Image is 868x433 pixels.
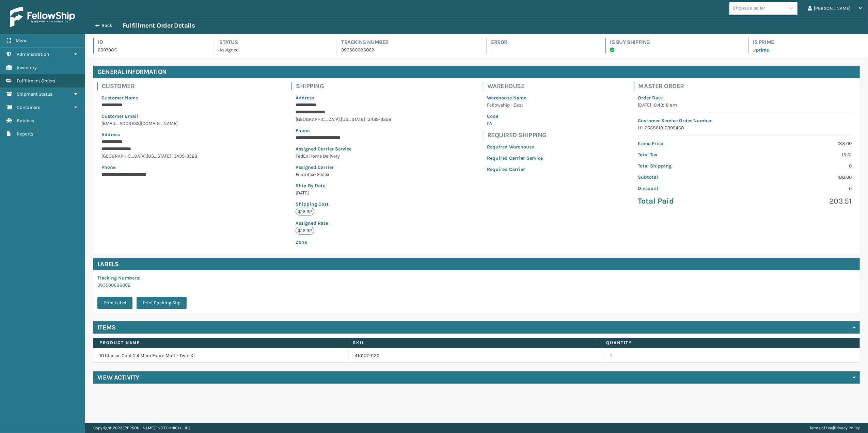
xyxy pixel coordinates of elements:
p: 393560686062 [341,46,474,53]
p: Assigned Rate [296,220,392,227]
p: Assigned Carrier [296,164,392,171]
p: Total Tax [638,151,741,158]
h4: Customer [102,82,205,90]
p: Required Warehouse [487,143,543,150]
span: , [146,153,147,159]
span: Administration [17,51,49,57]
td: 1 [604,348,860,363]
span: , [340,116,341,122]
h4: Error [491,38,593,46]
p: Total Shipping [638,162,741,170]
h4: Id [98,38,203,46]
p: 111-2658613-0395468 [638,124,852,131]
span: Menu [16,38,28,44]
span: Address [296,95,314,101]
p: 15.51 [749,151,852,158]
p: [EMAIL_ADDRESS][DOMAIN_NAME] [101,120,201,127]
p: Copyright 2023 [PERSON_NAME]™ v [TECHNICAL_ID] [93,423,190,433]
button: Print Label [97,297,132,309]
span: [GEOGRAPHIC_DATA] [101,153,146,159]
span: [US_STATE] [147,153,171,159]
h4: Is Buy Shipping [610,38,736,46]
p: Total Paid [638,196,741,206]
p: Fellowship - East [487,101,543,109]
img: logo [10,7,75,27]
p: 0 [749,185,852,192]
span: [GEOGRAPHIC_DATA] [296,116,340,122]
h4: Shipping [296,82,396,90]
span: Shipment Status [17,91,52,97]
h4: View Activity [97,373,139,382]
p: Phone [296,127,392,134]
span: [US_STATE] [341,116,365,122]
p: Assigned Carrier Service [296,145,392,153]
p: Customer Name [101,94,201,101]
p: PA [487,120,543,127]
p: Shipping Cost [296,201,392,208]
span: Inventory [17,65,37,70]
p: $16.32 [296,227,314,235]
span: Reports [17,131,33,137]
p: Items Price [638,140,741,147]
span: Batches [17,118,34,124]
p: 188.00 [749,174,852,181]
p: Customer Email [101,113,201,120]
h4: Status [219,38,325,46]
p: Discount [638,185,741,192]
p: 2097985 [98,46,203,53]
p: Phone [101,164,201,171]
p: Ship By Date [296,182,392,189]
h4: Required Shipping [487,131,547,139]
button: Print Packing Slip [137,297,187,309]
h4: Tracking Number [341,38,474,46]
p: Required Carrier Service [487,155,543,162]
div: | [809,423,860,433]
p: Order Date [638,94,852,101]
td: 10 Classic Cool Gel Mem Foam Matt - Twin Xl [93,348,349,363]
p: Zone [296,239,392,246]
a: 410107-1120 [355,352,379,359]
p: - [491,46,593,53]
p: Foamtex- Fedex [296,171,392,178]
h4: Items [97,323,116,332]
p: FedEx Home Delivery [296,153,392,160]
div: Choose a seller [733,5,765,12]
label: SKU [353,340,594,346]
h4: Labels [93,258,860,270]
span: Address [101,132,120,138]
span: Fulfillment Orders [17,78,55,84]
p: 203.51 [749,196,852,206]
p: 0 [749,162,852,170]
h3: Fulfillment Order Details [123,21,195,30]
h4: Master Order [638,82,856,90]
label: Product Name [99,340,340,346]
label: Quantity [606,340,847,346]
p: Customer Service Order Number [638,117,852,124]
h4: Is Prime [753,38,860,46]
p: Warehouse Name [487,94,543,101]
p: Subtotal [638,174,741,181]
button: Back [91,22,123,29]
a: 393560686062 [97,282,130,288]
h4: General Information [93,66,860,78]
span: Containers [17,105,40,110]
p: 188.00 [749,140,852,147]
p: [DATE] [296,189,392,196]
a: Terms of Use [809,426,833,430]
p: Required Carrier [487,166,543,173]
p: Code [487,113,543,120]
span: 13439-3528 [366,116,392,122]
p: $16.32 [296,208,314,215]
p: Assigned [219,46,325,53]
span: 13439-3528 [172,153,198,159]
a: Privacy Policy [834,426,860,430]
span: Tracking Numbers : [97,275,140,281]
h4: Warehouse [487,82,547,90]
p: [DATE] 10:43:18 am [638,101,852,109]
